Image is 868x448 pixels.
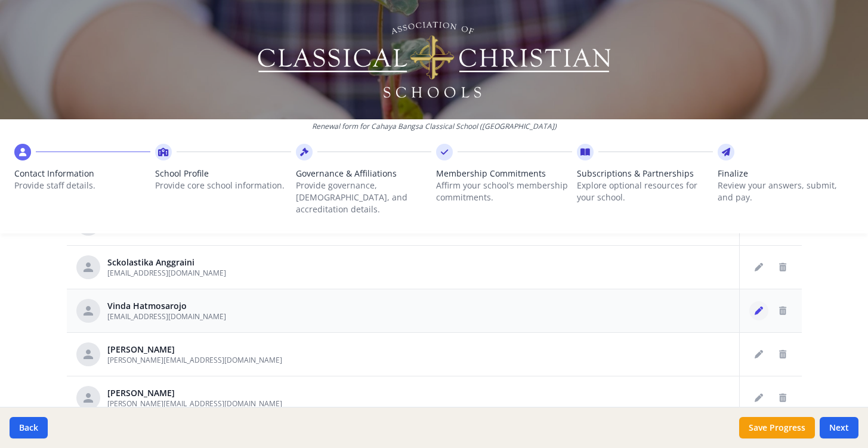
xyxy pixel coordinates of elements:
button: Delete staff [773,301,792,320]
button: Delete staff [773,345,792,364]
button: Edit staff [749,345,768,364]
p: Provide staff details. [14,180,150,191]
p: Affirm your school’s membership commitments. [436,180,572,203]
span: [PERSON_NAME][EMAIL_ADDRESS][DOMAIN_NAME] [107,355,282,365]
div: [PERSON_NAME] [107,387,282,399]
button: Delete staff [773,388,792,407]
div: Vinda Hatmosarojo [107,300,226,312]
button: Save Progress [739,417,815,438]
button: Edit staff [749,301,768,320]
p: Review your answers, submit, and pay. [718,180,854,203]
img: Logo [255,18,613,101]
span: Governance & Affiliations [296,168,432,180]
span: Finalize [718,168,854,180]
span: [EMAIL_ADDRESS][DOMAIN_NAME] [107,311,226,322]
button: Next [820,417,858,438]
button: Edit staff [749,258,768,277]
div: Sckolastika Anggraini [107,257,226,268]
button: Edit staff [749,388,768,407]
span: [PERSON_NAME][EMAIL_ADDRESS][DOMAIN_NAME] [107,398,282,409]
p: Provide core school information. [155,180,291,191]
span: School Profile [155,168,291,180]
button: Back [10,417,48,438]
span: Subscriptions & Partnerships [577,168,713,180]
p: Provide governance, [DEMOGRAPHIC_DATA], and accreditation details. [296,180,432,215]
button: Delete staff [773,258,792,277]
div: [PERSON_NAME] [107,344,282,356]
p: Explore optional resources for your school. [577,180,713,203]
span: Contact Information [14,168,150,180]
span: [EMAIL_ADDRESS][DOMAIN_NAME] [107,268,226,278]
span: Membership Commitments [436,168,572,180]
